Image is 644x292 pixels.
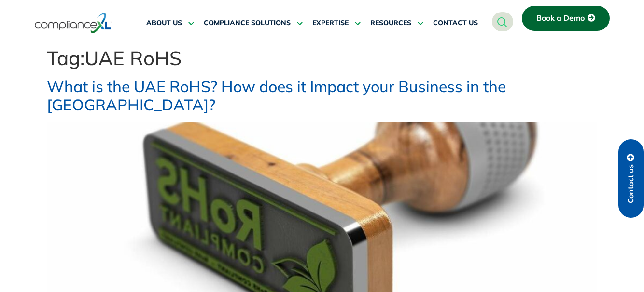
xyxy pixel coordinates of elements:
span: COMPLIANCE SOLUTIONS [204,19,291,27]
span: Contact us [627,164,635,203]
a: CONTACT US [433,12,478,35]
span: RESOURCES [370,19,411,27]
span: Book a Demo [536,14,585,23]
a: ABOUT US [146,12,194,35]
a: COMPLIANCE SOLUTIONS [204,12,303,35]
span: CONTACT US [433,19,478,27]
span: ABOUT US [146,19,182,27]
a: EXPERTISE [312,12,361,35]
span: EXPERTISE [312,19,349,27]
a: What is the UAE RoHS? How does it Impact your Business in the [GEOGRAPHIC_DATA]? [47,77,506,114]
a: navsearch-button [492,12,513,31]
span: UAE RoHS [84,46,182,70]
h1: Tag: [47,46,597,69]
a: RESOURCES [370,12,423,35]
img: logo-one.svg [35,12,112,34]
a: Book a Demo [522,6,610,31]
a: Contact us [618,139,644,218]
